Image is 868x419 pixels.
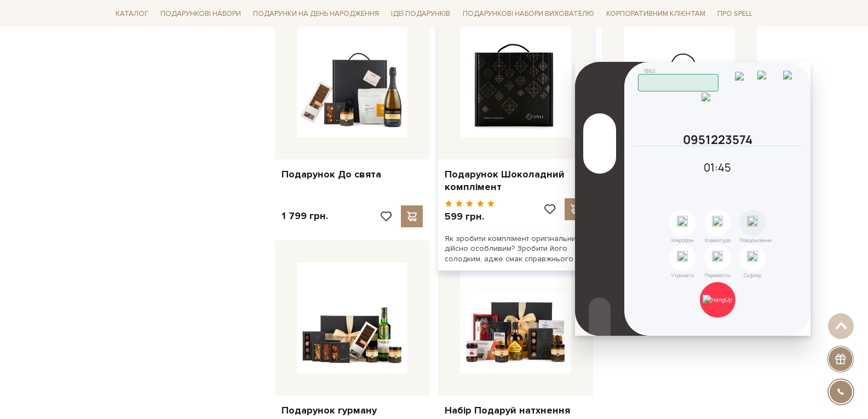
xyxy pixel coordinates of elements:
[458,4,599,23] a: Подарункові набори вихователю
[460,26,571,137] img: Подарунок Шоколадний комплімент
[445,404,587,417] a: Набір Подаруй натхнення
[445,210,495,223] p: 599 грн.
[438,227,593,271] div: Як зробити комплімент оригінальним і дійсно особливим? Зробити його солодким, адже смак справжньо...
[249,5,383,22] a: Подарунки на День народження
[445,168,587,194] a: Подарунок Шоколадний комплімент
[281,168,423,181] a: Подарунок До свята
[156,5,245,22] a: Подарункові набори
[281,404,423,417] a: Подарунок гурману
[387,5,455,22] a: Ідеї подарунків
[111,5,153,22] a: Каталог
[602,4,710,23] a: Корпоративним клієнтам
[281,210,328,222] p: 1 799 грн.
[713,5,757,22] a: Про Spell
